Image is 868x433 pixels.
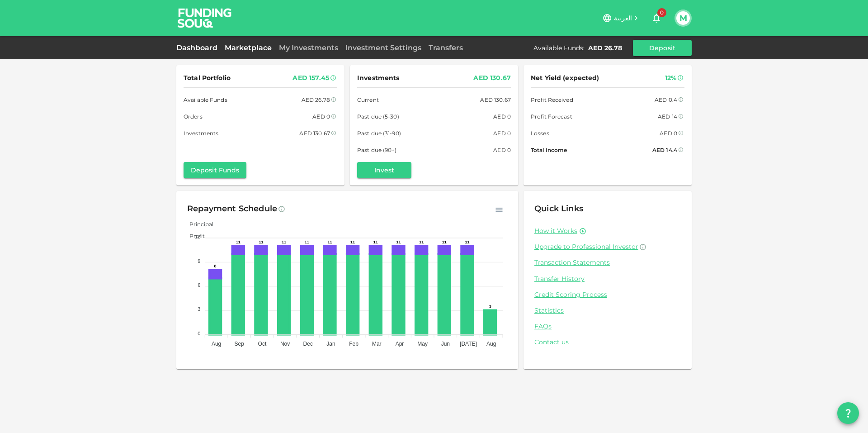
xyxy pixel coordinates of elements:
[198,258,200,264] tspan: 9
[534,258,681,267] a: Transaction Statements
[357,95,379,105] span: Current
[534,306,681,315] a: Statistics
[184,72,231,84] span: Total Portfolio
[425,43,467,52] a: Transfers
[195,234,200,239] tspan: 12
[473,72,511,84] div: AED 130.67
[372,341,382,347] tspan: Mar
[534,204,583,214] span: Quick Links
[534,243,681,251] a: Upgrade to Professional Investor
[657,8,666,17] span: 0
[652,145,677,155] div: AED 14.4
[183,233,205,239] span: Profit
[349,341,359,347] tspan: Feb
[357,145,397,155] span: Past due (90+)
[531,112,572,121] span: Profit Forecast
[534,243,638,251] span: Upgrade to Professional Investor
[198,306,200,312] tspan: 3
[184,95,227,105] span: Available Funds
[292,72,329,84] div: AED 157.45
[302,95,330,105] div: AED 26.78
[531,95,573,105] span: Profit Received
[303,341,313,347] tspan: Dec
[493,145,511,155] div: AED 0
[357,162,411,178] button: Invest
[655,95,677,105] div: AED 0.4
[280,341,290,347] tspan: Nov
[176,43,221,52] a: Dashboard
[198,282,200,288] tspan: 6
[396,341,404,347] tspan: Apr
[275,43,342,52] a: My Investments
[658,112,677,121] div: AED 14
[326,341,335,347] tspan: Jan
[184,128,218,138] span: Investments
[184,162,246,178] button: Deposit Funds
[212,341,221,347] tspan: Aug
[258,341,267,347] tspan: Oct
[665,72,676,84] div: 12%
[493,112,511,121] div: AED 0
[235,341,245,347] tspan: Sep
[531,128,549,138] span: Losses
[633,40,692,56] button: Deposit
[837,402,859,424] button: question
[647,9,665,27] button: 0
[480,95,511,105] div: AED 130.67
[493,128,511,138] div: AED 0
[441,341,450,347] tspan: Jun
[342,43,425,52] a: Investment Settings
[183,221,213,228] span: Principal
[676,11,690,25] button: M
[660,128,677,138] div: AED 0
[486,341,496,347] tspan: Aug
[588,43,622,52] div: AED 26.78
[221,43,275,52] a: Marketplace
[312,112,330,121] div: AED 0
[460,341,477,347] tspan: [DATE]
[198,331,200,336] tspan: 0
[187,202,277,216] div: Repayment Schedule
[534,275,681,283] a: Transfer History
[357,128,401,138] span: Past due (31-90)
[534,338,681,347] a: Contact us
[531,72,599,84] span: Net Yield (expected)
[534,322,681,331] a: FAQs
[417,341,428,347] tspan: May
[533,43,585,52] div: Available Funds :
[534,227,577,235] a: How it Works
[534,290,681,299] a: Credit Scoring Process
[614,14,632,22] span: العربية
[184,112,203,121] span: Orders
[531,145,567,155] span: Total Income
[299,128,330,138] div: AED 130.67
[357,112,399,121] span: Past due (5-30)
[357,72,399,84] span: Investments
